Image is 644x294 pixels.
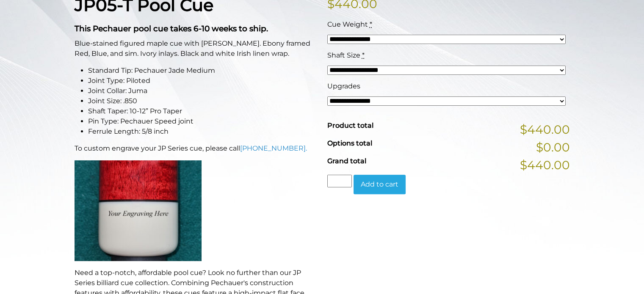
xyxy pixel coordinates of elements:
[88,76,317,86] li: Joint Type: Piloted
[520,156,570,174] span: $440.00
[362,51,365,59] abbr: required
[327,82,360,90] span: Upgrades
[88,126,317,137] li: Ferrule Length: 5/8 inch
[88,96,317,106] li: Joint Size: .850
[327,20,368,28] span: Cue Weight
[520,121,570,138] span: $440.00
[327,157,366,165] span: Grand total
[327,121,373,129] span: Product total
[327,139,372,147] span: Options total
[327,51,360,59] span: Shaft Size
[75,24,268,33] strong: This Pechauer pool cue takes 6-10 weeks to ship.
[354,175,406,194] button: Add to cart
[88,86,317,96] li: Joint Collar: Juma
[88,106,317,116] li: Shaft Taper: 10-12” Pro Taper
[327,175,352,187] input: Product quantity
[370,20,372,28] abbr: required
[536,138,570,156] span: $0.00
[75,143,317,154] p: To custom engrave your JP Series cue, please call
[240,144,307,152] a: [PHONE_NUMBER].
[88,116,317,126] li: Pin Type: Pechauer Speed joint
[88,66,317,76] li: Standard Tip: Pechauer Jade Medium
[75,38,317,59] p: Blue-stained figured maple cue with [PERSON_NAME]. Ebony framed Red, Blue, and sim. Ivory inlays....
[75,160,202,261] img: An image of a cue butt with the words "YOUR ENGRAVING HERE".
